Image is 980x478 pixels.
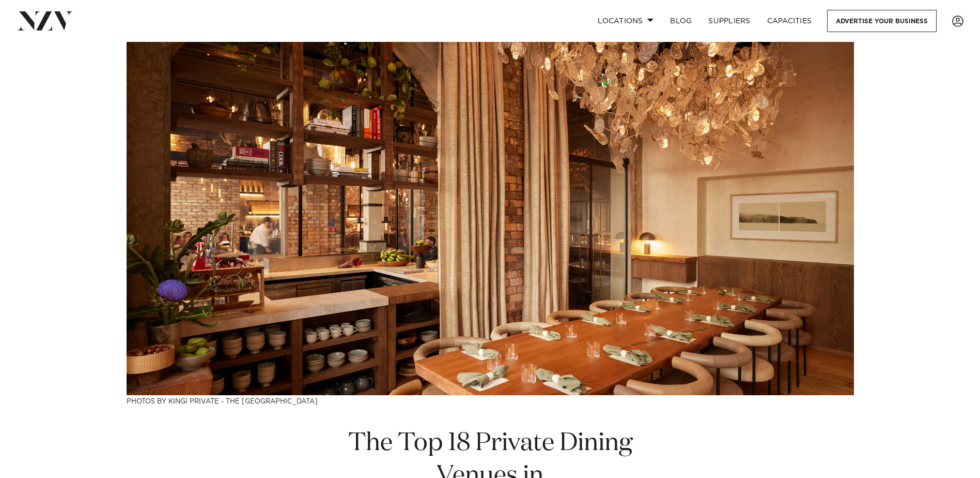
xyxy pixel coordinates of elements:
[827,10,937,32] a: Advertise your business
[589,10,662,32] a: Locations
[759,10,820,32] a: Capacities
[127,42,854,395] img: The Top 18 Private Dining Venues in Auckland
[127,395,854,406] h3: Photos by kingi Private - The [GEOGRAPHIC_DATA]
[700,10,758,32] a: SUPPLIERS
[662,10,700,32] a: BLOG
[17,11,73,30] img: nzv-logo.png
